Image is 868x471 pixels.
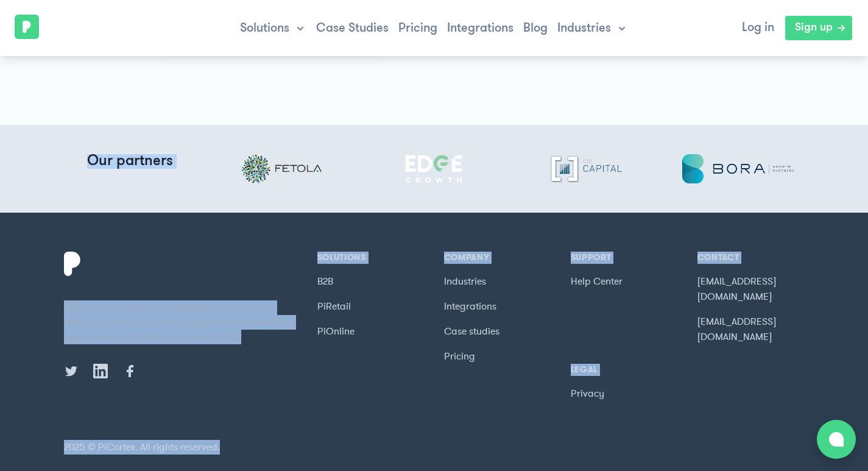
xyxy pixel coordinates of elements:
[557,21,611,36] span: Industries
[571,252,678,264] h4: Support
[444,300,496,313] a: Integrations
[571,275,623,288] a: Help Center
[557,21,628,36] a: Industries
[317,325,355,338] a: PiOnline
[523,23,548,35] a: Blog
[447,23,513,35] a: Integrations
[64,440,220,455] p: 2025 © PiCortex. All rights reserved.
[444,252,551,264] h4: Company
[404,154,463,183] img: Edge Growth
[241,154,323,183] img: FETOLA
[317,300,351,313] a: PiRetail
[317,275,333,288] a: B2B
[317,252,425,264] h4: Solutions
[240,21,306,36] button: Solutions
[316,23,389,35] a: Case Studies
[697,315,776,344] a: [EMAIL_ADDRESS][DOMAIN_NAME]
[15,15,39,39] img: PiCortex
[571,387,604,400] a: Privacy
[697,252,805,264] h4: Contact
[682,154,793,183] img: Bora Growth Partners
[829,432,844,447] img: bubble-icon
[64,154,197,174] h3: Our partners
[444,275,486,288] a: Industries
[64,300,298,344] p: PiCortex is a business management platform for SMEs. Understand and manage business operations, y...
[550,154,622,183] img: CDI Capital
[444,325,499,338] a: Case studies
[240,21,289,36] span: Solutions
[732,15,784,41] a: Log in
[398,23,437,35] a: Pricing
[571,364,678,376] h4: Legal
[444,350,475,363] a: Pricing
[697,275,776,303] a: [EMAIL_ADDRESS][DOMAIN_NAME]
[795,21,833,35] span: Sign up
